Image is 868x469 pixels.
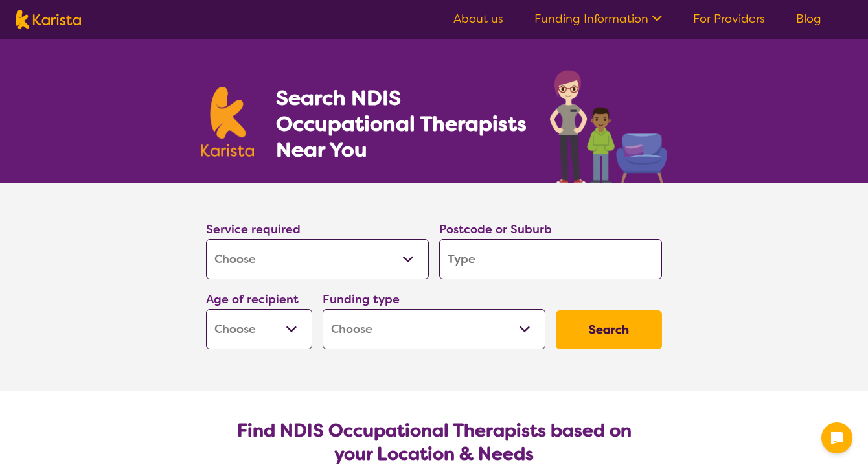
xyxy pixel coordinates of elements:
[796,11,821,27] a: Blog
[201,87,254,157] img: Karista logo
[16,10,81,29] img: Karista logo
[276,85,528,163] h1: Search NDIS Occupational Therapists Near You
[216,419,652,466] h2: Find NDIS Occupational Therapists based on your Location & Needs
[693,11,765,27] a: For Providers
[439,222,552,237] label: Postcode or Suburb
[453,11,503,27] a: About us
[439,239,662,279] input: Type
[206,222,301,237] label: Service required
[550,70,667,183] img: occupational-therapy
[323,292,400,307] label: Funding type
[534,11,662,27] a: Funding Information
[556,310,662,349] button: Search
[206,292,299,307] label: Age of recipient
